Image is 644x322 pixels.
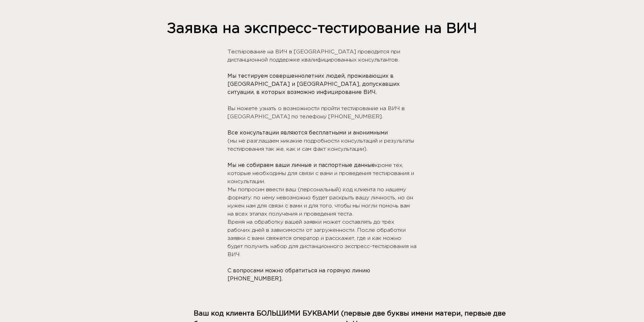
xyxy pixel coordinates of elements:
[126,20,518,38] div: Заявка на экспресс-тестирование на ВИЧ
[228,163,375,168] span: Мы не собираем ваши личные и паспортные данные
[228,130,388,135] span: Все консультации являются бесплатными и анонимными
[228,276,283,281] span: [PHONE_NUMBER].
[228,48,417,283] div: Тестирование на ВИЧ в [GEOGRAPHIC_DATA] проводится при дистанционной поддержке квалифицированных ...
[228,268,370,273] span: С вопросами можно обратиться на горячую линию
[228,74,400,95] span: Мы тестируем совершеннолетних людей, проживающих в [GEOGRAPHIC_DATA] и [GEOGRAPHIC_DATA], допуска...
